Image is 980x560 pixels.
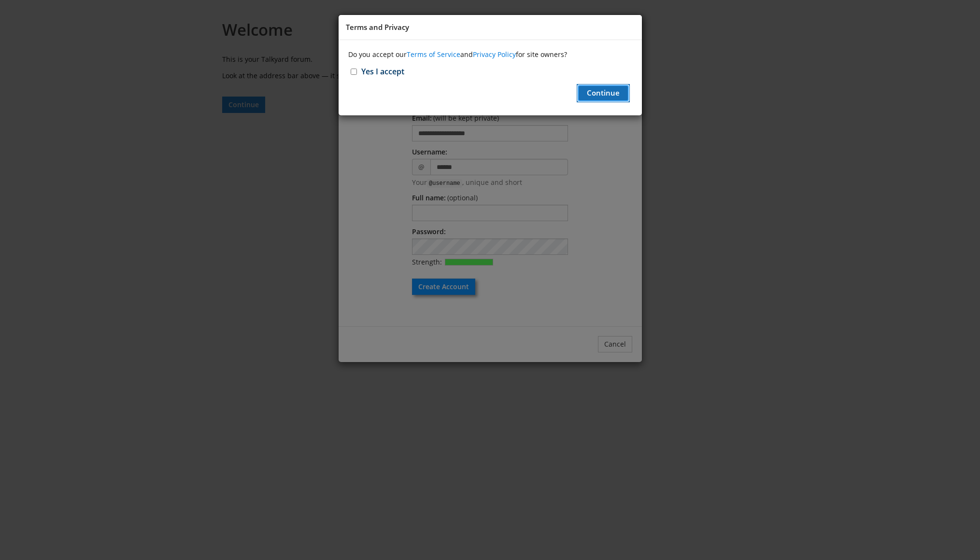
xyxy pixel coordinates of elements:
[351,69,357,75] input: Yes I accept
[348,50,632,59] p: Do you accept our and for site owners?
[407,50,460,59] a: Terms of Service
[346,22,635,32] h4: Terms and Privacy
[473,50,516,59] a: Privacy Policy
[577,84,630,102] button: Continue
[358,64,407,79] label: Yes I accept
